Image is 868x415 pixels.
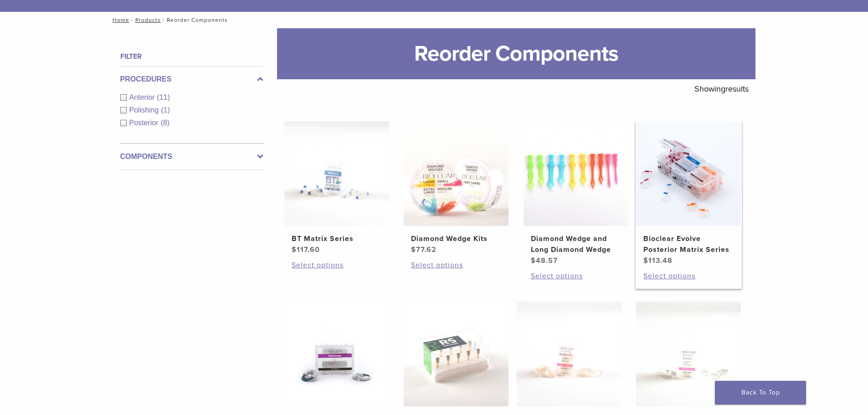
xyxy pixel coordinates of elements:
[292,245,320,254] bdi: 117.60
[404,121,508,226] img: Diamond Wedge Kits
[531,233,621,255] h2: Diamond Wedge and Long Diamond Wedge
[531,256,558,265] bdi: 48.57
[135,17,161,23] a: Products
[643,271,734,282] a: Select options for “Bioclear Evolve Posterior Matrix Series”
[161,106,170,114] span: (1)
[411,260,501,271] a: Select options for “Diamond Wedge Kits”
[129,18,135,22] span: /
[292,260,382,271] a: Select options for “BT Matrix Series”
[284,302,389,406] img: TwinRing Universal
[161,119,170,127] span: (8)
[284,121,390,255] a: BT Matrix SeriesBT Matrix Series $117.60
[411,233,501,244] h2: Diamond Wedge Kits
[110,17,129,23] a: Home
[636,121,742,266] a: Bioclear Evolve Posterior Matrix SeriesBioclear Evolve Posterior Matrix Series $113.48
[161,18,167,22] span: /
[636,302,741,406] img: Original Anterior Matrix - A Series
[636,121,741,226] img: Bioclear Evolve Posterior Matrix Series
[411,245,437,254] bdi: 77.62
[277,28,755,79] h1: Reorder Components
[643,233,734,255] h2: Bioclear Evolve Posterior Matrix Series
[531,256,536,265] span: $
[411,245,416,254] span: $
[524,121,628,226] img: Diamond Wedge and Long Diamond Wedge
[403,121,509,255] a: Diamond Wedge KitsDiamond Wedge Kits $77.62
[715,381,806,405] a: Back To Top
[694,79,749,98] p: Showing results
[129,93,157,101] span: Anterior
[157,93,170,101] span: (11)
[404,302,508,406] img: RS Polisher
[292,233,382,244] h2: BT Matrix Series
[523,121,629,266] a: Diamond Wedge and Long Diamond WedgeDiamond Wedge and Long Diamond Wedge $48.57
[120,74,263,85] label: Procedures
[643,256,648,265] span: $
[531,271,621,282] a: Select options for “Diamond Wedge and Long Diamond Wedge”
[129,119,161,127] span: Posterior
[106,12,762,28] nav: Reorder Components
[517,302,621,406] img: HD Matrix A Series
[120,151,263,162] label: Components
[129,106,161,114] span: Polishing
[292,245,297,254] span: $
[284,121,389,226] img: BT Matrix Series
[643,256,673,265] bdi: 113.48
[120,51,263,62] h4: Filter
